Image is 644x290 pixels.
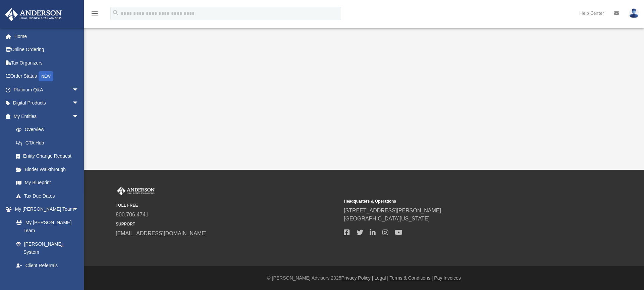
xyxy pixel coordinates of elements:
[5,96,89,110] a: Digital Productsarrow_drop_down
[390,275,433,281] a: Terms & Conditions |
[72,83,86,97] span: arrow_drop_down
[91,9,99,17] i: menu
[374,275,388,281] a: Legal |
[434,275,461,281] a: Pay Invoices
[5,110,89,123] a: My Entitiesarrow_drop_down
[9,123,89,136] a: Overview
[5,43,89,56] a: Online Ordering
[9,136,89,150] a: CTA Hub
[9,150,89,163] a: Entity Change Request
[3,8,64,21] img: Anderson Advisors Platinum Portal
[344,208,441,213] a: [STREET_ADDRESS][PERSON_NAME]
[116,221,339,227] small: SUPPORT
[39,71,53,81] div: NEW
[84,275,644,282] div: © [PERSON_NAME] Advisors 2025
[5,70,89,83] a: Order StatusNEW
[91,13,99,17] a: menu
[116,231,207,236] a: [EMAIL_ADDRESS][DOMAIN_NAME]
[5,203,86,216] a: My [PERSON_NAME] Teamarrow_drop_down
[116,212,149,217] a: 800.706.4741
[72,203,86,216] span: arrow_drop_down
[9,237,86,259] a: [PERSON_NAME] System
[72,110,86,123] span: arrow_drop_down
[72,96,86,110] span: arrow_drop_down
[116,202,339,208] small: TOLL FREE
[9,176,86,190] a: My Blueprint
[5,83,89,96] a: Platinum Q&Aarrow_drop_down
[344,216,430,221] a: [GEOGRAPHIC_DATA][US_STATE]
[344,198,567,204] small: Headquarters & Operations
[9,216,82,237] a: My [PERSON_NAME] Team
[5,56,89,70] a: Tax Organizers
[9,163,89,176] a: Binder Walkthrough
[9,189,89,203] a: Tax Due Dates
[9,259,86,272] a: Client Referrals
[116,187,156,195] img: Anderson Advisors Platinum Portal
[112,9,119,16] i: search
[629,8,639,18] img: User Pic
[341,275,373,281] a: Privacy Policy |
[5,30,89,43] a: Home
